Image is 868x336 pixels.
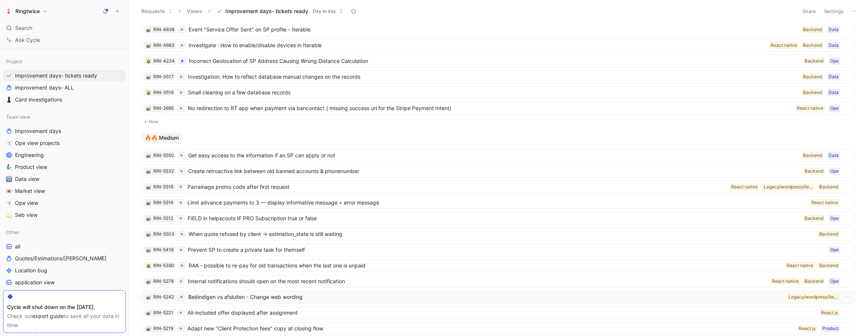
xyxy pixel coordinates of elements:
[6,228,19,236] span: Other
[15,279,55,286] span: application view
[3,111,126,122] div: Team view
[7,303,121,312] div: Cycle will shut down on the [DATE].
[189,57,800,66] span: Incorrect Geolocation of SP Address Causing Wrong Distance Calculation
[146,74,151,79] div: 🐌
[153,325,173,332] div: RIN-5219
[146,263,151,268] button: 🪲
[146,216,151,221] div: 🐌
[830,278,839,285] div: Ope
[3,277,126,288] a: application view
[153,73,174,81] div: RIN-3517
[803,42,822,49] div: Backend
[142,196,855,209] a: 🐌RIN-5516Limit advance payments to 3 — display informative message + error messageReact native
[142,243,855,256] a: 🐌RIN-5416Prevent SP to create a private task for themselfOpe
[146,327,151,331] img: 🐌
[830,167,839,175] div: Ope
[15,255,106,262] span: Quotes/Estimations/[PERSON_NAME]
[6,58,22,65] span: Project
[141,117,856,126] button: New
[146,279,151,284] div: 🐌
[830,57,839,65] div: Ope
[153,57,175,65] div: RIN-4234
[187,214,800,223] span: FIELD in helpscouts IF PRO Subscription true or false
[146,58,151,64] div: 🪲
[189,230,815,239] span: When quote refused by client -> estimation_state is still waiting
[146,59,151,64] img: 🪲
[187,308,817,317] span: All-included offer displayed after assignment
[3,185,126,197] a: 💌Market view
[3,149,126,161] a: Engineering
[3,94,126,105] a: ♟️Card investigations
[829,89,839,96] div: Data
[787,262,813,269] div: React native
[6,212,12,218] img: 💫
[146,90,151,95] button: 🪲
[15,187,45,195] span: Market view
[153,215,173,222] div: RIN-5512
[225,7,308,15] span: Improvement days- tickets ready
[142,165,855,178] a: 🐌RIN-5532Create retroactive link between old banned accounts & phonenumberOpeBackend
[146,310,151,315] button: 🐌
[3,161,126,173] a: 🧞‍♂️Product view
[153,167,174,175] div: RIN-5532
[153,293,174,301] div: RIN-5242
[3,227,126,238] div: Other
[15,211,37,219] span: Seb view
[142,70,855,83] a: 🐌RIN-3517Investigation: How to reflect database manual changes on the recordsDataBackend
[15,139,60,147] span: Ope view projects
[146,279,151,284] img: 🐌
[772,278,799,285] div: React native
[3,6,49,16] button: RingtwiceRingtwice
[188,104,792,113] span: No redirection to RT app when payment via bancontact ( missing success url for the Stripe Payment...
[829,26,839,33] div: Data
[4,95,13,104] button: ♟️
[146,91,151,95] img: 🪲
[15,151,44,159] span: Engineering
[819,230,838,238] div: Backend
[187,324,794,333] span: Adapt new "Client Protection fees" copy at closing flow
[146,294,151,300] button: 🐌
[153,246,174,254] div: RIN-5416
[6,113,30,121] span: Team view
[146,106,151,111] button: 🐌
[15,127,61,135] span: Improvement days
[146,184,151,190] button: 🐌
[146,153,151,158] div: 🐌
[3,22,126,34] div: Search
[4,139,13,148] button: 🤸
[142,306,855,319] a: 🐌RIN-5221All-included offer displayed after assignmentReact js
[805,215,823,222] div: Backend
[142,275,855,288] a: 🐌RIN-5278Internal notifications should open on the most recent notificationOpeBackendReact native
[142,39,855,52] a: 🐌RIN-4683Investigate : How to enable/disable devices in IterableDataBackendReact native
[187,182,727,191] span: Parrainage promo code after first request
[146,169,151,174] img: 🐌
[15,175,39,183] span: Data view
[146,326,151,331] button: 🐌
[142,259,855,272] a: 🪲RIN-5390RAA - possible to re-pay for old transactions when the last one is unpaidBackendReact na...
[3,111,126,221] div: Team viewImprovement days🤸Ope view projectsEngineering🧞‍♂️Product view🔢Data view💌Market view🤸Ope ...
[153,309,173,317] div: RIN-5221
[146,232,151,237] img: 🐌
[3,173,126,185] a: 🔢Data view
[3,209,126,221] a: 💫Seb view
[3,265,126,276] a: Location bug
[189,41,766,50] span: Investigate : How to enable/disable devices in Iterable
[803,89,822,96] div: Backend
[15,72,97,79] span: Improvement days- tickets ready
[4,211,13,220] button: 💫
[189,261,782,270] span: RAA - possible to re-pay for old transactions when the last one is unpaid
[15,24,32,33] span: Search
[153,262,174,269] div: RIN-5390
[4,175,13,184] button: 🔢
[153,105,174,112] div: RIN-2695
[313,7,336,15] span: Day to day
[146,231,151,237] button: 🐌
[797,105,823,112] div: React native
[6,176,12,182] img: 🔢
[146,185,151,190] img: 🐌
[819,183,838,191] div: Backend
